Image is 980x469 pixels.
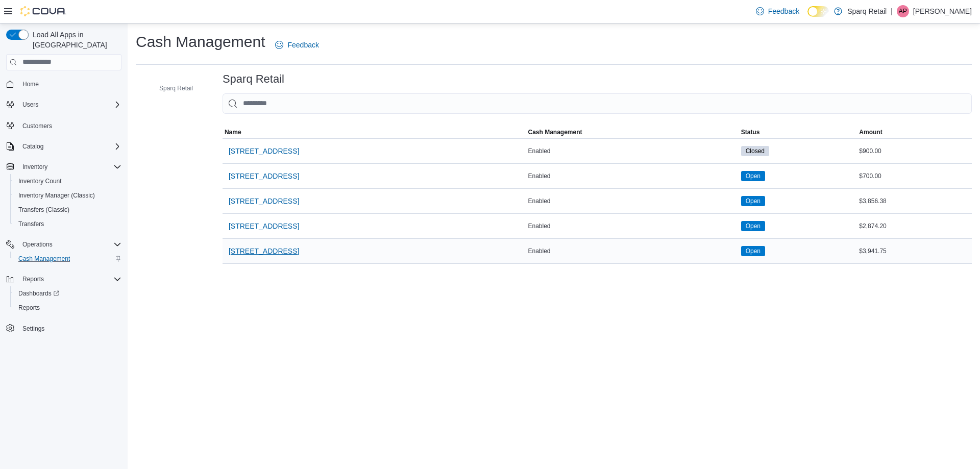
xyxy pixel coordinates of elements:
span: Users [22,101,38,109]
a: Transfers (Classic) [14,204,73,216]
span: Catalog [22,142,43,151]
div: Enabled [526,245,739,257]
span: Closed [746,146,765,156]
span: Open [741,246,765,256]
div: $3,941.75 [857,245,972,257]
button: Inventory Count [10,174,126,188]
div: $3,856.38 [857,195,972,207]
div: Enabled [526,195,739,207]
a: Dashboards [10,286,126,301]
a: Home [18,78,43,90]
button: Status [739,126,857,138]
span: Transfers (Classic) [14,204,121,216]
a: Feedback [271,35,323,55]
span: Reports [14,302,121,314]
span: Sparq Retail [159,84,193,92]
button: Reports [2,272,126,286]
span: Inventory Count [14,175,121,187]
span: Dashboards [14,287,121,300]
button: Reports [18,273,48,285]
h3: Sparq Retail [223,73,284,85]
span: Customers [18,119,121,132]
span: Open [746,196,761,206]
p: Sparq Retail [847,5,887,17]
span: Open [741,221,765,231]
span: Closed [741,146,769,156]
button: Inventory Manager (Classic) [10,188,126,203]
div: Aiden Perrin [897,5,909,17]
span: [STREET_ADDRESS] [229,221,299,231]
button: Catalog [2,139,126,154]
span: Operations [22,240,53,249]
span: [STREET_ADDRESS] [229,146,299,156]
span: Inventory Manager (Classic) [18,191,95,200]
span: Inventory Count [18,177,62,185]
input: Dark Mode [807,6,829,17]
nav: Complex example [6,72,121,362]
button: Settings [2,321,126,336]
span: Name [225,128,241,136]
span: Status [741,128,760,136]
span: Open [746,171,761,181]
span: Home [22,80,39,88]
span: Amount [859,128,882,136]
button: Catalog [18,140,47,153]
a: Feedback [752,1,803,21]
span: Settings [22,325,44,333]
span: Load All Apps in [GEOGRAPHIC_DATA] [29,30,121,50]
a: Dashboards [14,287,63,300]
span: Operations [18,238,121,251]
span: AP [899,5,907,17]
span: Feedback [287,40,318,50]
div: Enabled [526,145,739,157]
span: [STREET_ADDRESS] [229,196,299,206]
a: Reports [14,302,44,314]
span: Reports [22,275,44,283]
button: Inventory [18,161,52,173]
span: Cash Management [528,128,582,136]
img: Cova [20,6,66,16]
span: Open [741,171,765,181]
span: Inventory [22,163,47,171]
span: Cash Management [14,253,121,265]
p: | [891,5,893,17]
button: Users [2,97,126,112]
button: Cash Management [526,126,739,138]
button: Inventory [2,160,126,174]
h1: Cash Management [136,32,265,52]
span: Transfers [14,218,121,230]
button: Transfers (Classic) [10,203,126,217]
span: Users [18,98,121,111]
button: Cash Management [10,252,126,266]
span: Dashboards [18,289,59,298]
div: $700.00 [857,170,972,182]
button: Customers [2,118,126,133]
button: Operations [2,237,126,252]
span: Inventory [18,161,121,173]
a: Cash Management [14,253,74,265]
div: Enabled [526,170,739,182]
button: Reports [10,301,126,315]
button: [STREET_ADDRESS] [225,216,303,236]
button: Name [223,126,526,138]
button: [STREET_ADDRESS] [225,166,303,186]
button: Home [2,77,126,91]
button: [STREET_ADDRESS] [225,141,303,161]
span: Open [746,246,761,256]
span: Home [18,78,121,90]
div: $900.00 [857,145,972,157]
a: Inventory Count [14,175,66,187]
button: Sparq Retail [145,82,197,94]
a: Settings [18,323,48,335]
input: This is a search bar. As you type, the results lower in the page will automatically filter. [223,93,972,114]
span: [STREET_ADDRESS] [229,171,299,181]
p: [PERSON_NAME] [913,5,972,17]
button: Users [18,98,42,111]
a: Inventory Manager (Classic) [14,189,99,202]
button: Transfers [10,217,126,231]
span: Reports [18,273,121,285]
span: Customers [22,122,52,130]
a: Customers [18,120,56,132]
span: Settings [18,322,121,335]
div: Enabled [526,220,739,232]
